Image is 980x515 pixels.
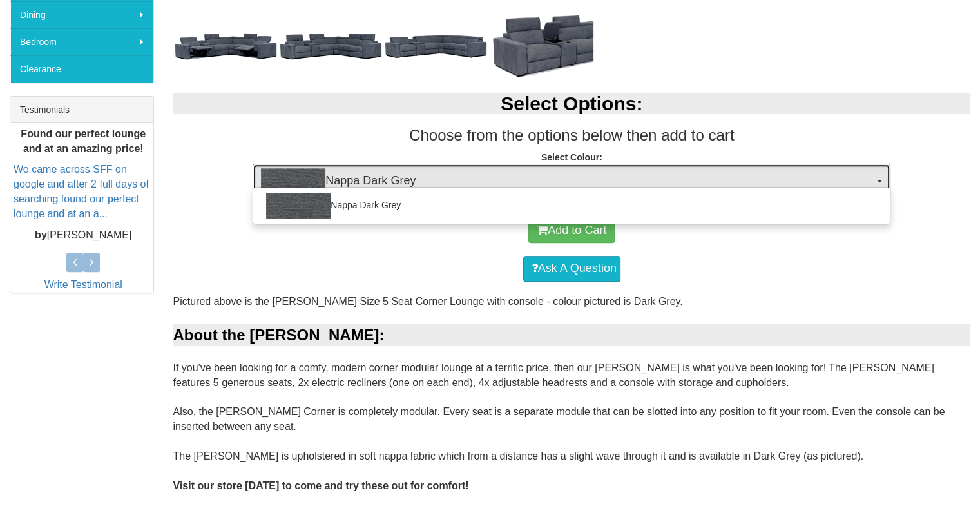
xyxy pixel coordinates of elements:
[266,193,331,219] img: Nappa Dark Grey
[10,97,153,123] div: Testimonials
[173,324,971,346] div: About the [PERSON_NAME]:
[261,168,325,194] img: Nappa Dark Grey
[253,164,890,199] button: Nappa Dark GreyNappa Dark Grey
[10,28,153,55] a: Bedroom
[523,256,620,282] a: Ask A Question
[528,218,615,244] button: Add to Cart
[261,168,874,194] span: Nappa Dark Grey
[10,55,153,83] a: Clearance
[10,1,153,28] a: Dining
[253,191,890,220] a: Nappa Dark Grey
[21,128,146,154] b: Found our perfect lounge and at an amazing price!
[501,93,642,114] b: Select Options:
[14,228,153,243] p: [PERSON_NAME]
[14,164,149,219] a: We came across SFF on google and after 2 full days of searching found our perfect lounge and at a...
[173,480,469,491] b: Visit our store [DATE] to come and try these out for comfort!
[44,279,122,290] a: Write Testimonial
[173,127,971,144] h3: Choose from the options below then add to cart
[541,152,602,162] strong: Select Colour:
[35,229,47,240] b: by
